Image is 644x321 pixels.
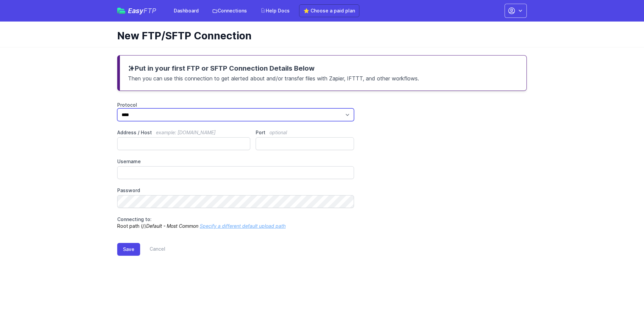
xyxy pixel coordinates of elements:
[146,223,198,229] i: Default - Most Common
[117,216,354,229] p: Root path (/)
[140,243,165,256] a: Cancel
[256,129,354,136] label: Port
[117,102,354,108] label: Protocol
[128,7,156,14] span: Easy
[208,5,251,17] a: Connections
[117,129,250,136] label: Address / Host
[156,130,216,135] span: example: [DOMAIN_NAME]
[117,7,156,14] a: EasyFTP
[256,5,294,17] a: Help Docs
[269,130,287,135] span: optional
[128,64,518,73] h3: Put in your first FTP or SFTP Connection Details Below
[117,187,354,194] label: Password
[200,223,286,229] a: Specify a different default upload path
[117,158,354,165] label: Username
[117,243,140,256] button: Save
[143,7,156,15] span: FTP
[299,4,359,17] a: ⭐ Choose a paid plan
[117,8,125,14] img: easyftp_logo.png
[128,73,518,82] p: Then you can use this connection to get alerted about and/or transfer files with Zapier, IFTTT, a...
[610,287,636,313] iframe: Drift Widget Chat Controller
[117,30,521,42] h1: New FTP/SFTP Connection
[170,5,203,17] a: Dashboard
[117,216,152,222] span: Connecting to:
